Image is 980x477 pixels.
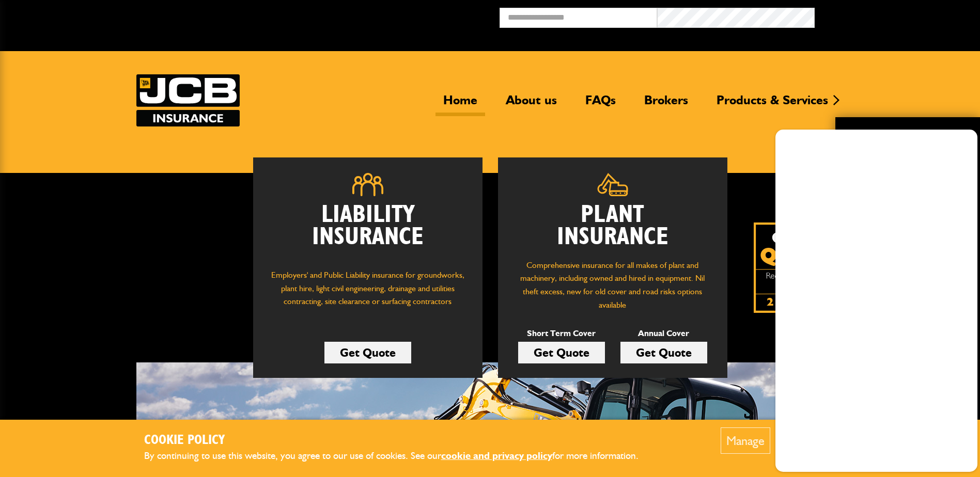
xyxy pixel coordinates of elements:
a: FAQs [578,92,624,116]
button: Broker Login [815,8,972,24]
a: Brokers [636,92,696,116]
p: By continuing to use this website, you agree to our use of cookies. See our for more information. [144,448,656,464]
button: Manage [721,427,770,454]
p: Employers' and Public Liability insurance for groundworks, plant hire, light civil engineering, d... [269,268,467,318]
p: Comprehensive insurance for all makes of plant and machinery, including owned and hired in equipm... [514,259,712,311]
h2: Liability Insurance [269,204,467,259]
a: Home [435,92,485,116]
p: Annual Cover [620,327,707,340]
a: JCB Insurance Services [136,74,240,126]
a: cookie and privacy policy [441,450,552,462]
a: Get Quote [324,342,411,363]
a: Get Quote [518,342,605,363]
iframe: SalesIQ Chatwindow [775,127,977,469]
h2: Plant Insurance [514,204,712,248]
a: Products & Services [709,92,836,116]
a: About us [498,92,565,116]
h2: Cookie Policy [144,433,656,449]
img: Quick Quote [754,222,844,313]
a: Get Quote [620,342,707,363]
img: JCB Insurance Services logo [136,74,240,126]
a: Get your insurance quote isn just 2-minutes [754,222,844,313]
p: Short Term Cover [518,327,605,340]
